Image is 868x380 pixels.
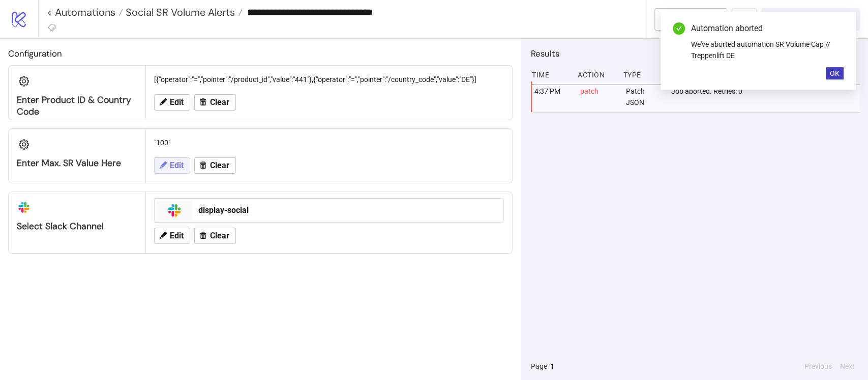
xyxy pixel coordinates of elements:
span: Social SR Volume Alerts [123,6,235,19]
div: display-social [198,205,497,216]
span: Edit [170,231,184,240]
button: 1 [547,361,557,372]
div: [{"operator":"=","pointer":"/product_id","value":"441"},{"operator":"=","pointer":"/country_code"... [150,70,508,89]
h2: Configuration [8,47,513,60]
button: Edit [154,94,190,111]
span: check-circle [673,22,685,35]
div: Time [531,65,570,85]
div: Automation aborted [691,22,844,35]
button: Edit [154,228,190,244]
button: Clear [194,228,236,244]
div: Select Slack Channel [17,221,137,232]
button: To Builder [654,8,728,31]
h2: Results [531,47,860,60]
span: Clear [210,98,229,107]
div: Enter Max. SR Value Here [17,157,137,169]
button: Clear [194,94,236,111]
span: OK [830,69,840,77]
div: Type [622,65,661,85]
span: Page [531,361,547,372]
div: 4:37 PM [533,82,572,112]
div: Enter Product ID & Country Code [17,94,137,118]
span: Clear [210,231,229,240]
button: Next [837,361,858,372]
button: Previous [801,361,835,372]
div: Action [577,65,615,85]
span: Clear [210,161,229,170]
a: Social SR Volume Alerts [123,7,243,17]
button: Run Automation [761,8,860,31]
div: "100" [150,133,508,152]
div: Patch JSON [624,82,663,112]
button: ... [731,8,757,31]
div: patch [579,82,618,112]
span: Edit [170,161,184,170]
a: < Automations [47,7,123,17]
div: We've aborted automation SR Volume Cap // Treppenlift DE [691,39,844,61]
button: OK [826,67,844,79]
span: Edit [170,98,184,107]
button: Edit [154,157,190,174]
button: Clear [194,157,236,174]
